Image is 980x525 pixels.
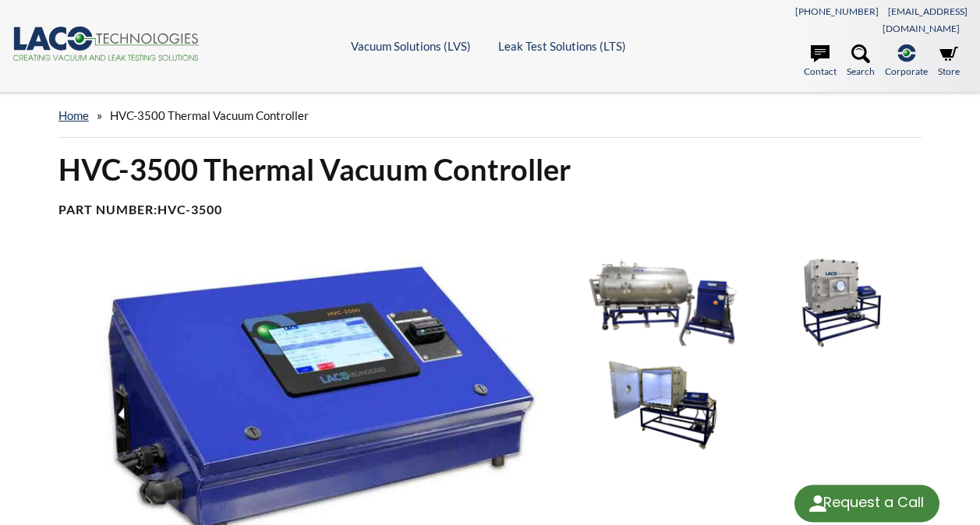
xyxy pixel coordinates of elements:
[883,5,968,34] a: [EMAIL_ADDRESS][DOMAIN_NAME]
[823,484,924,520] div: Request a Call
[755,255,923,349] img: HVC-3500 in Cube Chamber System, angled view
[795,5,879,17] a: [PHONE_NUMBER]
[804,44,837,79] a: Contact
[578,255,747,349] img: HVC-3500 Thermal Vacuum Controller in System, front view
[805,491,830,516] img: round button
[58,150,922,189] h1: HVC-3500 Thermal Vacuum Controller
[498,39,626,53] a: Leak Test Solutions (LTS)
[938,44,960,79] a: Store
[885,64,928,79] span: Corporate
[157,202,222,217] b: HVC-3500
[110,108,309,122] span: HVC-3500 Thermal Vacuum Controller
[794,484,939,522] div: Request a Call
[58,93,922,138] div: »
[351,39,471,53] a: Vacuum Solutions (LVS)
[58,108,89,122] a: home
[58,202,922,218] h4: Part Number:
[847,44,875,79] a: Search
[578,358,747,452] img: HVC-3500 in Cube Chamber System, open door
